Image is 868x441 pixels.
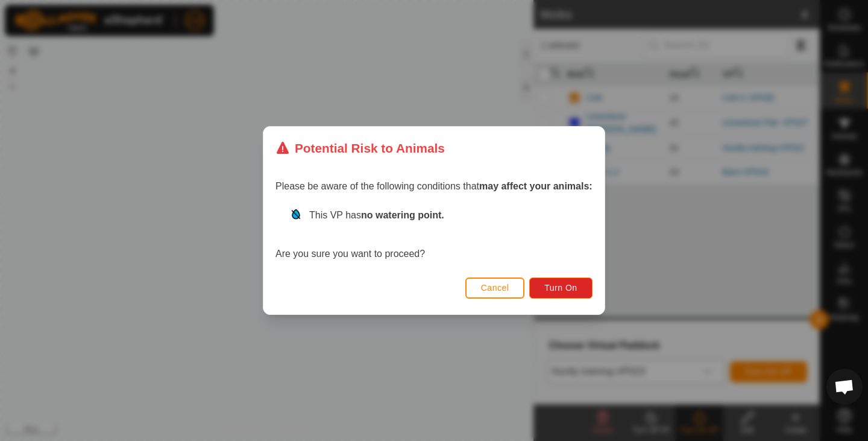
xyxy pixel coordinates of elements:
[275,139,445,157] div: Potential Risk to Animals
[465,278,525,299] button: Cancel
[826,369,863,405] div: Open chat
[530,278,593,299] button: Turn On
[481,283,509,293] span: Cancel
[275,181,593,191] span: Please be aware of the following conditions that
[309,210,444,220] span: This VP has
[275,208,593,261] div: Are you sure you want to proceed?
[361,210,444,220] strong: no watering point.
[545,283,577,293] span: Turn On
[479,181,593,191] strong: may affect your animals:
